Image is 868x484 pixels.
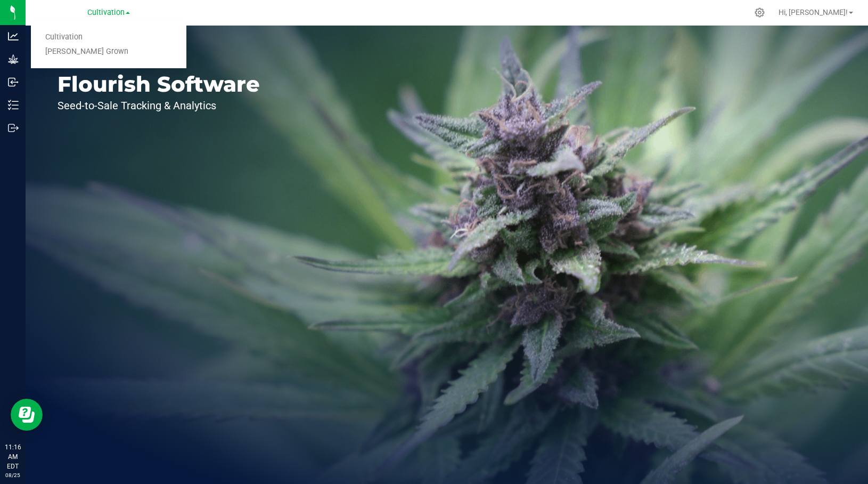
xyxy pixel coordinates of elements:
div: Manage settings [753,7,766,18]
inline-svg: Grow [8,54,19,64]
inline-svg: Inventory [8,100,19,110]
p: 08/25 [5,471,21,479]
inline-svg: Outbound [8,123,19,133]
inline-svg: Analytics [8,31,19,42]
a: [PERSON_NAME] Grown [31,45,186,59]
a: Cultivation [31,30,186,45]
inline-svg: Inbound [8,77,19,87]
p: Flourish Software [58,74,260,95]
p: Seed-to-Sale Tracking & Analytics [58,100,260,111]
p: 11:16 AM EDT [5,442,21,471]
iframe: Resource center [11,399,43,431]
span: Cultivation [87,8,125,17]
span: Hi, [PERSON_NAME]! [779,8,848,17]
